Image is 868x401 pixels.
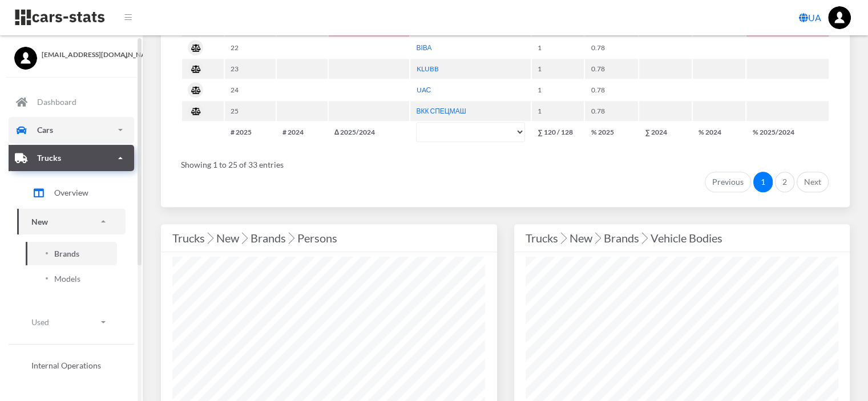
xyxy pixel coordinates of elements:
[532,80,584,100] td: 1
[416,43,431,52] a: ВІВА
[9,117,134,143] a: Cars
[17,209,126,234] a: New
[9,145,134,171] a: Trucks
[693,122,746,142] th: % 2024
[794,6,826,29] a: UA
[9,89,134,115] a: Dashboard
[416,86,431,94] a: UAС
[416,107,466,115] a: ВКК СПЕЦМАШ
[181,152,830,171] div: Showing 1 to 25 of 33 entries
[797,172,829,192] a: Next
[42,50,128,60] span: [EMAIL_ADDRESS][DOMAIN_NAME]
[585,80,638,100] td: 0.78
[585,101,638,121] td: 0.78
[31,214,48,229] p: New
[17,354,126,377] a: Internal Operations
[532,122,584,142] th: ∑ 120 / 128
[31,359,101,371] span: Internal Operations
[585,38,638,58] td: 0.78
[225,122,276,142] th: # 2025
[532,101,584,121] td: 1
[37,123,53,137] p: Cars
[37,151,61,165] p: Trucks
[54,248,79,260] span: Brands
[172,229,486,247] div: Trucks New Brands Persons
[828,6,851,29] img: ...
[532,59,584,79] td: 1
[225,38,276,58] td: 22
[26,267,117,290] a: Models
[329,122,410,142] th: Δ 2025/2024
[26,242,117,265] a: Brands
[37,95,76,109] p: Dashboard
[532,38,584,58] td: 1
[225,80,276,100] td: 24
[225,59,276,79] td: 23
[746,122,829,142] th: % 2025/2024
[639,122,691,142] th: ∑ 2024
[54,273,80,285] span: Models
[277,122,328,142] th: # 2024
[17,309,126,335] a: Used
[585,122,638,142] th: % 2025
[775,172,794,192] a: 2
[54,187,88,199] span: Overview
[225,101,276,121] td: 25
[753,172,773,192] a: 1
[14,9,106,26] img: navbar brand
[17,179,126,207] a: Overview
[31,315,49,329] p: Used
[585,59,638,79] td: 0.78
[14,47,128,60] a: [EMAIL_ADDRESS][DOMAIN_NAME]
[526,229,839,247] div: Trucks New Brands Vehicle Bodies
[416,64,438,73] a: KLUBB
